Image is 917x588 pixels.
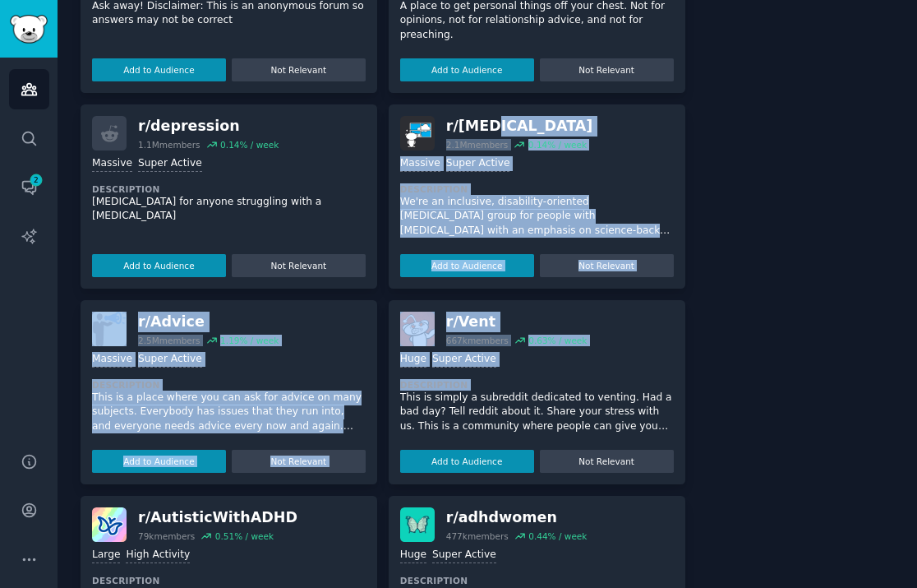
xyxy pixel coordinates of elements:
[400,116,435,150] img: ADHD
[446,530,509,542] div: 477k members
[10,15,48,44] img: GummySearch logo
[92,450,226,473] button: Add to Audience
[232,58,366,81] button: Not Relevant
[400,391,674,434] p: This is simply a subreddit dedicated to venting. Had a bad day? Tell reddit about it. Share your ...
[138,352,202,368] div: Super Active
[528,335,587,346] div: 0.63 % / week
[138,312,279,332] div: r/ Advice
[400,183,674,195] dt: Description
[126,548,190,563] div: High Activity
[432,548,496,563] div: Super Active
[540,254,674,277] button: Not Relevant
[92,507,127,542] img: AutisticWithADHD
[446,312,588,332] div: r/ Vent
[92,156,132,172] div: Massive
[138,116,279,137] div: r/ depression
[92,312,127,346] img: Advice
[446,139,509,150] div: 2.1M members
[232,254,366,277] button: Not Relevant
[92,58,226,81] button: Add to Audience
[92,379,366,391] dt: Description
[215,530,274,542] div: 0.51 % / week
[540,450,674,473] button: Not Relevant
[92,391,366,434] p: This is a place where you can ask for advice on many subjects. Everybody has issues that they run...
[138,139,200,150] div: 1.1M members
[400,450,534,473] button: Add to Audience
[400,312,435,346] img: Vent
[528,139,587,150] div: 0.14 % / week
[400,58,534,81] button: Add to Audience
[400,379,674,391] dt: Description
[92,352,132,368] div: Massive
[9,167,49,207] a: 2
[92,254,226,277] button: Add to Audience
[92,183,366,195] dt: Description
[400,156,440,172] div: Massive
[29,174,44,186] span: 2
[400,254,534,277] button: Add to Audience
[446,116,593,137] div: r/ [MEDICAL_DATA]
[138,335,200,346] div: 2.5M members
[400,575,674,586] dt: Description
[400,548,426,563] div: Huge
[400,352,426,368] div: Huge
[138,507,297,528] div: r/ AutisticWithADHD
[92,548,120,563] div: Large
[232,450,366,473] button: Not Relevant
[400,195,674,238] p: We're an inclusive, disability-oriented [MEDICAL_DATA] group for people with [MEDICAL_DATA] with ...
[138,156,202,172] div: Super Active
[220,335,279,346] div: 1.19 % / week
[540,58,674,81] button: Not Relevant
[432,352,496,368] div: Super Active
[92,575,366,586] dt: Description
[528,530,587,542] div: 0.44 % / week
[220,139,279,150] div: 0.14 % / week
[446,507,588,528] div: r/ adhdwomen
[446,335,509,346] div: 667k members
[92,195,366,224] p: [MEDICAL_DATA] for anyone struggling with a [MEDICAL_DATA]
[138,530,195,542] div: 79k members
[446,156,510,172] div: Super Active
[400,507,435,542] img: adhdwomen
